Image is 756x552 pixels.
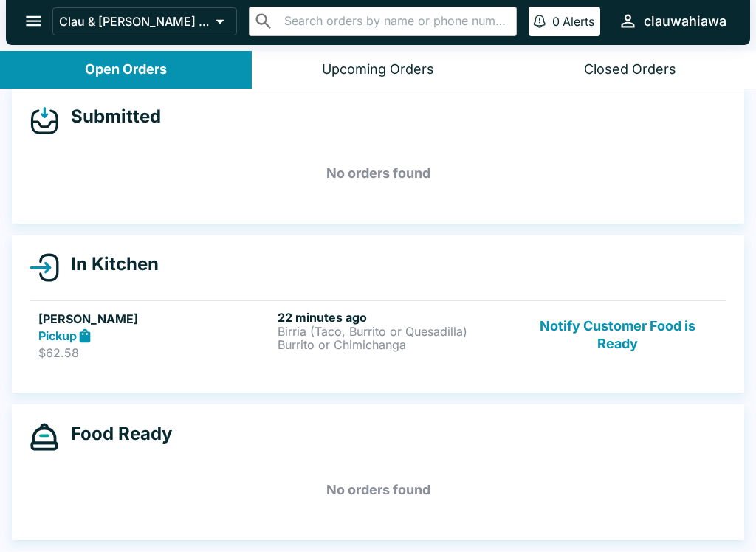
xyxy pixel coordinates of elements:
button: Clau & [PERSON_NAME] Cocina - Wahiawa [52,7,237,35]
div: Open Orders [85,61,167,78]
strong: Pickup [38,328,77,343]
div: Closed Orders [584,61,676,78]
h4: In Kitchen [59,253,159,275]
p: Burrito or Chimichanga [278,338,511,351]
div: clauwahiawa [644,13,726,30]
button: clauwahiawa [612,5,732,37]
button: Notify Customer Food is Ready [518,310,718,361]
h6: 22 minutes ago [278,310,511,325]
input: Search orders by name or phone number [280,11,510,32]
p: Birria (Taco, Burrito or Quesadilla) [278,325,511,338]
p: Clau & [PERSON_NAME] Cocina - Wahiawa [59,14,210,29]
h5: No orders found [30,147,726,200]
p: $62.58 [38,345,272,360]
h5: [PERSON_NAME] [38,310,272,328]
h5: No orders found [30,463,726,517]
h4: Food Ready [59,423,172,445]
div: Upcoming Orders [322,61,434,78]
p: 0 [552,14,560,29]
h4: Submitted [59,106,161,128]
a: [PERSON_NAME]Pickup$62.5822 minutes agoBirria (Taco, Burrito or Quesadilla)Burrito or Chimichanga... [30,300,726,370]
button: open drawer [15,2,52,40]
p: Alerts [563,14,594,29]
